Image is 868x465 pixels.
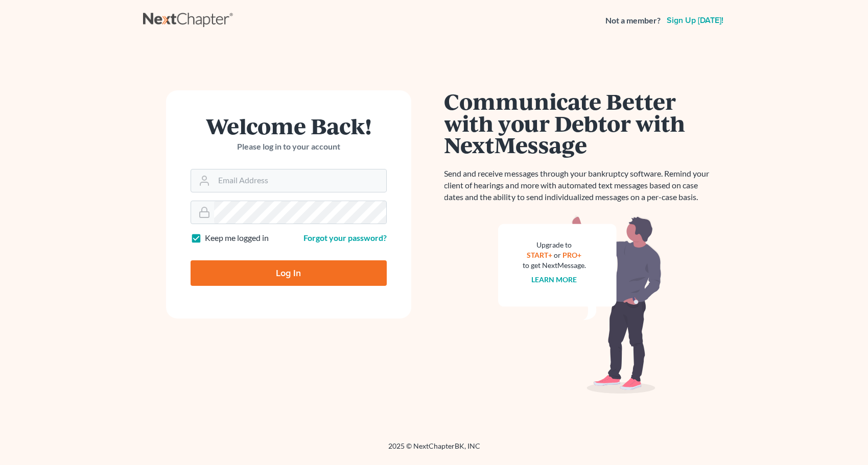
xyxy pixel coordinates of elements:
h1: Welcome Back! [191,115,387,137]
a: Forgot your password? [303,233,387,242]
a: Sign up [DATE]! [665,16,725,25]
div: to get NextMessage. [523,260,586,271]
div: Upgrade to [523,240,586,250]
a: PRO+ [562,251,581,259]
p: Send and receive messages through your bankruptcy software. Remind your client of hearings and mo... [444,168,715,203]
strong: Not a member? [605,15,661,27]
input: Email Address [214,169,386,192]
h1: Communicate Better with your Debtor with NextMessage [444,90,715,156]
a: Learn more [531,275,577,284]
div: 2025 © NextChapterBK, INC [143,441,725,459]
span: or [554,251,561,259]
label: Keep me logged in [205,232,269,244]
img: nextmessage_bg-59042aed3d76b12b5cd301f8e5b87938c9018125f34e5fa2b7a6b67550977c72.svg [498,215,662,394]
a: START+ [527,251,552,259]
p: Please log in to your account [191,141,387,153]
input: Log In [191,260,387,286]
